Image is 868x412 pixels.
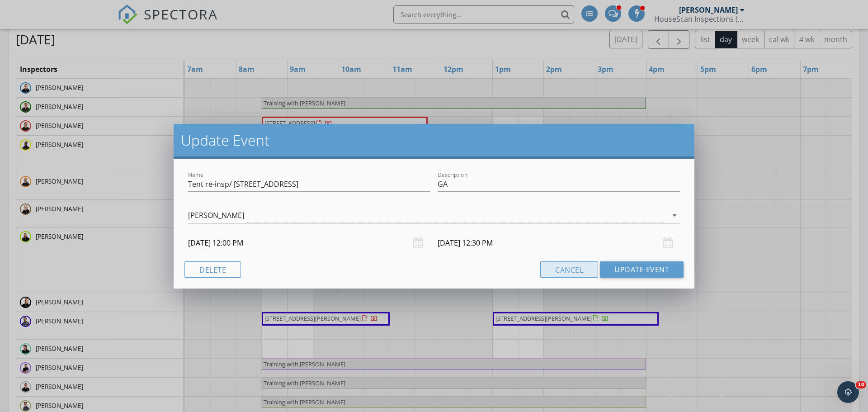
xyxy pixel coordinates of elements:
[184,261,241,278] button: Delete
[188,232,430,254] input: Select date
[669,210,680,221] i: arrow_drop_down
[188,211,244,219] div: [PERSON_NAME]
[540,261,598,278] button: Cancel
[600,261,684,278] button: Update Event
[856,381,866,388] span: 10
[837,381,859,403] iframe: Intercom live chat
[438,232,680,254] input: Select date
[181,131,687,149] h2: Update Event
